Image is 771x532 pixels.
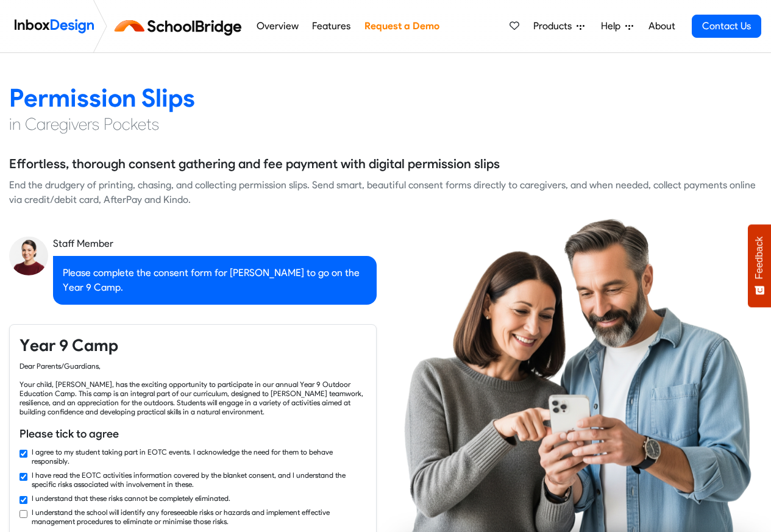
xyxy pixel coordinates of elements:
[596,14,638,38] a: Help
[645,14,678,38] a: About
[9,82,762,113] h2: Permission Slips
[528,14,589,38] a: Products
[112,12,249,41] img: schoolbridge logo
[754,236,765,279] span: Feedback
[32,447,366,466] label: I agree to my student taking part in EOTC events. I acknowledge the need for them to behave respo...
[20,361,366,416] div: Dear Parents/Guardians, Your child, [PERSON_NAME], has the exciting opportunity to participate in...
[361,14,442,38] a: Request a Demo
[9,178,762,207] div: End the drudgery of printing, chasing, and collecting permission slips. Send smart, beautiful con...
[20,335,366,356] h4: Year 9 Camp
[601,19,625,34] span: Help
[20,426,366,442] h6: Please tick to agree
[53,256,377,305] div: Please complete the consent form for [PERSON_NAME] to go on the Year 9 Camp.
[53,236,377,251] div: Staff Member
[692,15,761,38] a: Contact Us
[32,470,366,489] label: I have read the EOTC activities information covered by the blanket consent, and I understand the ...
[32,508,366,526] label: I understand the school will identify any foreseeable risks or hazards and implement effective ma...
[253,14,302,38] a: Overview
[9,155,500,173] h5: Effortless, thorough consent gathering and fee payment with digital permission slips
[748,224,771,307] button: Feedback - Show survey
[309,14,354,38] a: Features
[32,494,230,503] label: I understand that these risks cannot be completely eliminated.
[9,236,48,275] img: staff_avatar.png
[533,19,577,34] span: Products
[9,113,762,135] h4: in Caregivers Pockets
